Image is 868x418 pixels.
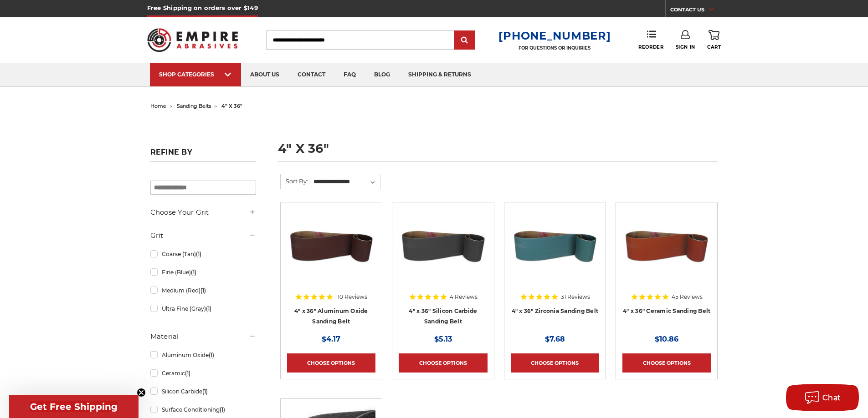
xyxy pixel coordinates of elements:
[278,142,718,162] h1: 4" x 36"
[147,22,238,58] img: Empire Abrasives
[399,209,487,282] img: 4" x 36" Silicon Carbide File Belt
[498,29,611,42] a: [PHONE_NUMBER]
[281,174,308,188] label: Sort By:
[200,287,206,294] span: (1)
[150,230,256,241] h5: Grit
[322,335,340,343] span: $4.17
[196,251,201,257] span: (1)
[9,395,139,418] div: Get Free ShippingClose teaser
[511,209,599,325] a: 4" x 36" Zirconia Sanding Belt
[287,353,375,373] a: Choose Options
[150,347,256,363] a: Aluminum Oxide
[434,335,452,343] span: $5.13
[399,353,487,373] a: Choose Options
[288,63,334,86] a: contact
[150,365,256,381] a: Ceramic
[287,209,375,325] a: 4" x 36" Aluminum Oxide Sanding Belt
[150,207,256,218] h5: Choose Your Grit
[707,44,721,50] span: Cart
[545,335,565,343] span: $7.68
[150,246,256,262] a: Coarse (Tan)
[511,353,599,373] a: Choose Options
[399,63,480,86] a: shipping & returns
[137,388,146,397] button: Close teaser
[655,335,678,343] span: $10.86
[209,352,214,358] span: (1)
[150,331,256,342] h5: Material
[191,269,196,276] span: (1)
[365,63,399,86] a: blog
[150,264,256,280] a: Fine (Blue)
[622,209,711,325] a: 4" x 36" Ceramic Sanding Belt
[399,209,487,325] a: 4" x 36" Silicon Carbide File Belt
[498,45,611,51] p: FOR QUESTIONS OR INQUIRIES
[206,305,211,312] span: (1)
[30,401,118,412] span: Get Free Shipping
[511,209,599,282] img: 4" x 36" Zirconia Sanding Belt
[287,209,375,282] img: 4" x 36" Aluminum Oxide Sanding Belt
[334,63,365,86] a: faq
[150,402,256,418] a: Surface Conditioning
[312,175,380,189] select: Sort By:
[150,103,166,109] a: home
[638,30,663,50] a: Reorder
[786,384,859,411] button: Chat
[150,148,256,162] h5: Refine by
[177,103,211,109] a: sanding belts
[150,301,256,317] a: Ultra Fine (Gray)
[150,383,256,399] a: Silicon Carbide
[707,30,721,50] a: Cart
[241,63,288,86] a: about us
[202,388,208,395] span: (1)
[220,406,225,413] span: (1)
[159,71,232,78] div: SHOP CATEGORIES
[822,393,841,402] span: Chat
[221,103,242,109] span: 4" x 36"
[670,5,721,17] a: CONTACT US
[150,282,256,298] a: Medium (Red)
[622,353,711,373] a: Choose Options
[185,370,190,377] span: (1)
[638,44,663,50] span: Reorder
[622,209,711,282] img: 4" x 36" Ceramic Sanding Belt
[676,44,695,50] span: Sign In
